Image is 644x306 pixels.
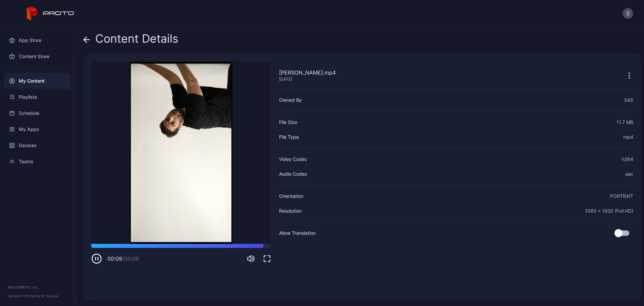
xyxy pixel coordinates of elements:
a: Devices [4,137,71,154]
div: Content Details [83,32,178,48]
div: [DATE] [279,77,336,82]
div: © 2025 PROTO, Inc. [8,285,67,290]
div: Resolution [279,207,302,215]
div: aac [625,170,633,178]
div: Audio Codec [279,170,307,178]
div: 1080 x 1920 (Full HD) [585,207,633,215]
div: SAS [624,96,633,104]
div: mp4 [623,133,633,141]
div: Allow Translation [279,229,316,237]
a: Terms Of Service [30,294,58,298]
a: Playlists [4,89,71,105]
div: Owned By [279,96,302,104]
span: Version 1.13.1 • [8,294,30,298]
a: Teams [4,154,71,170]
a: Content Store [4,48,71,64]
div: [PERSON_NAME].mp4 [279,69,336,77]
div: File Size [279,118,297,126]
div: PORTRAIT [610,192,633,200]
a: My Apps [4,121,71,137]
a: App Store [4,32,71,48]
span: / 00:09 [122,255,139,262]
a: My Content [4,73,71,89]
div: Orientation [279,192,303,200]
div: h264 [622,155,633,163]
div: 00:09 [107,255,139,263]
div: File Type [279,133,299,141]
div: Video Codec [279,155,307,163]
button: S [623,8,633,19]
div: 11.7 MB [616,118,633,126]
video: Sorry, your browser doesn‘t support embedded videos [91,62,271,244]
a: Schedule [4,105,71,121]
